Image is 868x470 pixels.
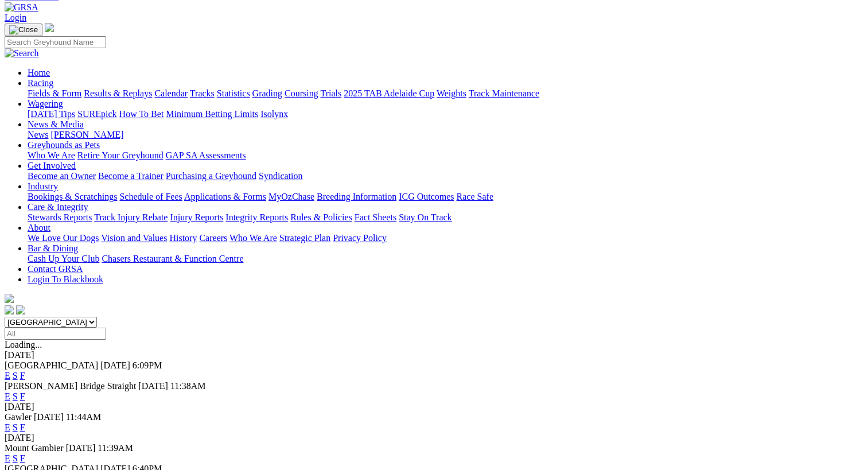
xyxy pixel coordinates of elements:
[98,171,164,181] a: Become a Trainer
[259,171,302,181] a: Syndication
[5,328,106,340] input: Select date
[5,2,38,13] img: GRSA
[28,78,53,88] a: Racing
[229,233,277,243] a: Who We Are
[28,119,84,129] a: News & Media
[20,391,25,401] a: F
[28,192,863,202] div: Industry
[28,140,100,150] a: Greyhounds as Pets
[28,171,863,181] div: Get Involved
[28,192,117,201] a: Bookings & Scratchings
[456,192,493,201] a: Race Safe
[28,68,50,77] a: Home
[50,130,123,139] a: [PERSON_NAME]
[154,88,188,98] a: Calendar
[28,254,99,263] a: Cash Up Your Club
[28,109,863,119] div: Wagering
[399,212,451,222] a: Stay On Track
[5,453,10,463] a: E
[28,130,48,139] a: News
[190,88,215,98] a: Tracks
[28,254,863,264] div: Bar & Dining
[166,109,258,119] a: Minimum Betting Limits
[77,109,116,119] a: SUREpick
[28,274,103,284] a: Login To Blackbook
[28,161,76,170] a: Get Involved
[399,192,454,201] a: ICG Outcomes
[5,443,64,453] span: Mount Gambier
[28,99,63,108] a: Wagering
[320,88,341,98] a: Trials
[184,192,266,201] a: Applications & Forms
[5,381,136,391] span: [PERSON_NAME] Bridge Straight
[98,443,133,453] span: 11:39AM
[166,171,256,181] a: Purchasing a Greyhound
[199,233,227,243] a: Careers
[5,294,14,303] img: logo-grsa-white.png
[28,233,99,243] a: We Love Our Dogs
[28,212,863,223] div: Care & Integrity
[28,171,96,181] a: Become an Owner
[20,422,25,432] a: F
[333,233,387,243] a: Privacy Policy
[5,340,42,349] span: Loading...
[285,88,318,98] a: Coursing
[437,88,466,98] a: Weights
[28,212,92,222] a: Stewards Reports
[28,109,75,119] a: [DATE] Tips
[166,150,246,160] a: GAP SA Assessments
[5,371,10,380] a: E
[5,433,863,443] div: [DATE]
[84,88,152,98] a: Results & Replays
[170,212,223,222] a: Injury Reports
[66,443,96,453] span: [DATE]
[28,150,863,161] div: Greyhounds as Pets
[9,25,38,34] img: Close
[5,391,10,401] a: E
[77,150,164,160] a: Retire Your Greyhound
[13,371,18,380] a: S
[34,412,64,422] span: [DATE]
[469,88,539,98] a: Track Maintenance
[100,360,130,370] span: [DATE]
[344,88,434,98] a: 2025 TAB Adelaide Cup
[5,402,863,412] div: [DATE]
[28,233,863,243] div: About
[28,88,863,99] div: Racing
[28,202,88,212] a: Care & Integrity
[20,453,25,463] a: F
[28,264,83,274] a: Contact GRSA
[5,360,98,370] span: [GEOGRAPHIC_DATA]
[170,381,206,391] span: 11:38AM
[5,350,863,360] div: [DATE]
[13,453,18,463] a: S
[5,412,32,422] span: Gawler
[5,48,39,59] img: Search
[28,243,78,253] a: Bar & Dining
[20,371,25,380] a: F
[279,233,330,243] a: Strategic Plan
[133,360,162,370] span: 6:09PM
[119,192,182,201] a: Schedule of Fees
[5,24,42,36] button: Toggle navigation
[290,212,352,222] a: Rules & Policies
[260,109,288,119] a: Isolynx
[28,130,863,140] div: News & Media
[28,223,50,232] a: About
[13,422,18,432] a: S
[225,212,288,222] a: Integrity Reports
[138,381,168,391] span: [DATE]
[28,88,81,98] a: Fields & Form
[28,181,58,191] a: Industry
[5,422,10,432] a: E
[268,192,314,201] a: MyOzChase
[119,109,164,119] a: How To Bet
[355,212,396,222] a: Fact Sheets
[252,88,282,98] a: Grading
[16,305,25,314] img: twitter.svg
[317,192,396,201] a: Breeding Information
[5,36,106,48] input: Search
[217,88,250,98] a: Statistics
[5,13,26,22] a: Login
[94,212,168,222] a: Track Injury Rebate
